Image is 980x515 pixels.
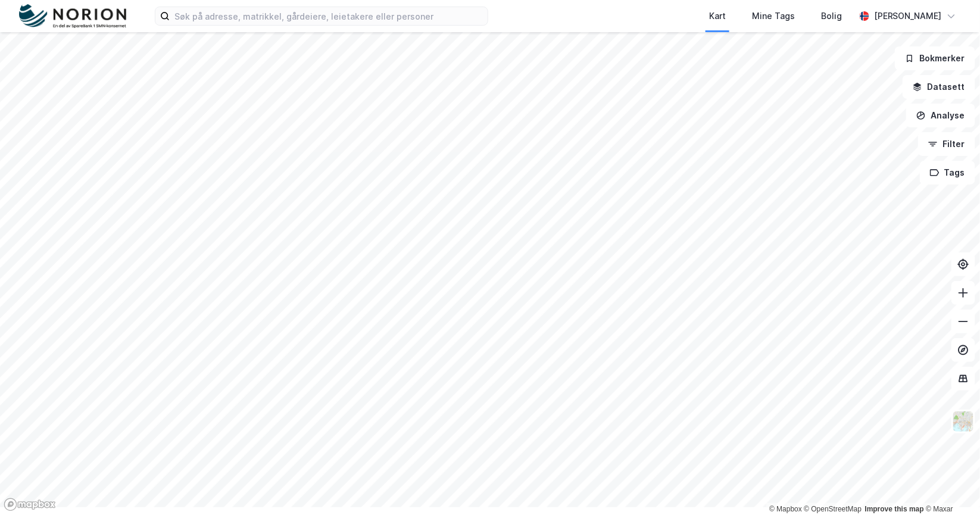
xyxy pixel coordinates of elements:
iframe: Chat Widget [920,458,980,515]
img: Z [952,410,975,433]
div: Kontrollprogram for chat [920,458,980,515]
a: Improve this map [865,505,924,513]
button: Datasett [903,75,975,99]
div: [PERSON_NAME] [874,9,942,23]
a: OpenStreetMap [804,505,862,513]
button: Bokmerker [895,46,975,70]
button: Filter [918,132,975,156]
button: Analyse [906,104,975,127]
div: Mine Tags [752,9,795,23]
input: Søk på adresse, matrikkel, gårdeiere, leietakere eller personer [170,7,488,25]
div: Bolig [821,9,842,23]
img: norion-logo.80e7a08dc31c2e691866.png [19,4,126,29]
a: Mapbox [769,505,802,513]
div: Kart [709,9,726,23]
a: Mapbox homepage [4,498,56,511]
button: Tags [920,161,975,185]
